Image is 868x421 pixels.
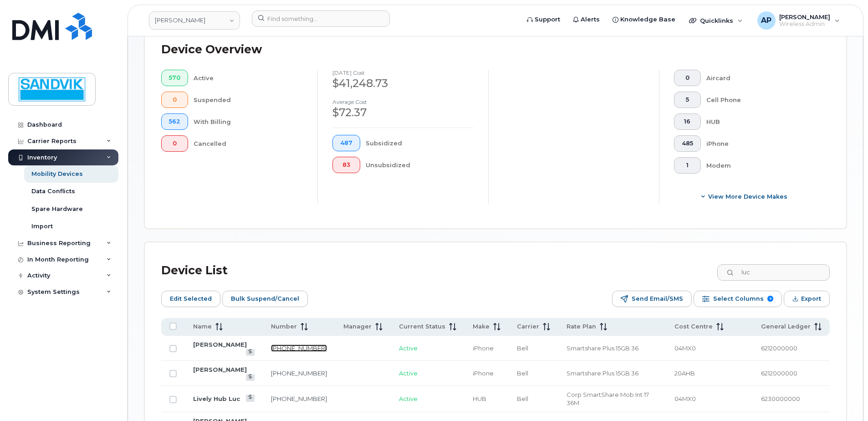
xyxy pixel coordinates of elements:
span: HUB [473,395,486,402]
span: 487 [340,139,352,147]
span: [PERSON_NAME] [779,13,830,21]
button: 5 [674,92,701,108]
button: 487 [332,135,360,151]
h4: Average cost [332,99,474,105]
a: View Last Bill [246,349,255,356]
div: Annette Panzani [751,11,846,30]
div: With Billing [194,113,303,130]
span: 04MX0 [674,395,696,402]
span: 6230000000 [761,395,800,402]
div: Unsubsidized [366,157,474,173]
span: Knowledge Base [620,15,675,24]
div: HUB [706,113,816,130]
a: Lively Hub Luc [193,395,240,402]
span: 1 [682,162,693,169]
span: Bulk Suspend/Cancel [231,292,299,306]
span: 0 [169,96,180,103]
button: 562 [161,113,188,130]
button: 1 [674,157,701,174]
span: Bell [517,344,528,352]
span: Corp SmartShare Mob Int 17 36M [567,391,649,407]
span: Name [193,323,212,331]
button: 0 [161,135,188,152]
button: 83 [332,157,360,173]
a: View Last Bill [246,374,255,381]
div: Device Overview [161,38,262,62]
span: Carrier [517,323,539,331]
span: 6212000000 [761,344,797,352]
button: Send Email/SMS [612,291,692,307]
input: Find something... [252,10,390,27]
span: Quicklinks [700,17,733,24]
span: Active [399,370,418,377]
div: iPhone [706,135,816,152]
h4: [DATE] cost [332,70,474,76]
input: Search Device List ... [717,264,830,281]
button: Bulk Suspend/Cancel [222,291,308,307]
a: [PHONE_NUMBER] [271,344,327,352]
span: Cost Centre [674,323,713,331]
span: Current Status [399,323,445,331]
span: Alerts [581,15,600,24]
button: Select Columns 9 [694,291,782,307]
div: Aircard [706,70,816,86]
a: Sandvik Tamrock [149,11,240,30]
span: 04MX0 [674,344,696,352]
a: Support [521,10,567,29]
span: 20AHB [674,370,695,377]
div: Quicklinks [683,11,749,30]
button: View More Device Makes [674,188,815,205]
div: Active [194,70,303,86]
span: 6212000000 [761,370,797,377]
span: AP [761,15,771,26]
a: [PHONE_NUMBER] [271,370,327,377]
span: Smartshare Plus 15GB 36 [567,344,638,352]
div: Cancelled [194,135,303,152]
span: Support [535,15,560,24]
a: [PHONE_NUMBER] [271,395,327,402]
button: 0 [161,92,188,108]
span: General Ledger [761,323,811,331]
div: Modem [706,157,816,174]
a: [PERSON_NAME] [193,341,247,348]
span: Edit Selected [170,292,212,306]
span: 562 [169,118,180,125]
span: 0 [169,140,180,147]
span: Select Columns [713,292,764,306]
span: Bell [517,395,528,402]
span: Send Email/SMS [632,292,683,306]
span: iPhone [473,344,494,352]
span: 0 [682,74,693,82]
button: Export [784,291,830,307]
span: Manager [343,323,372,331]
span: 9 [767,296,773,302]
span: Wireless Admin [779,21,830,28]
span: Active [399,395,418,402]
span: Active [399,344,418,352]
div: Subsidized [366,135,474,151]
div: $41,248.73 [332,76,474,91]
button: 16 [674,113,701,130]
span: Bell [517,370,528,377]
a: [PERSON_NAME] [193,366,247,373]
span: Rate Plan [567,323,596,331]
span: 485 [682,140,693,147]
button: 0 [674,70,701,86]
a: View Last Bill [246,395,255,401]
span: 83 [340,161,352,169]
span: View More Device Makes [708,192,787,201]
div: Cell Phone [706,92,816,108]
span: 5 [682,96,693,103]
a: Alerts [567,10,606,29]
button: Edit Selected [161,291,220,307]
span: Number [271,323,297,331]
span: iPhone [473,370,494,377]
div: Device List [161,259,228,282]
div: Suspended [194,92,303,108]
span: 570 [169,74,180,82]
span: Smartshare Plus 15GB 36 [567,370,638,377]
div: $72.37 [332,105,474,120]
span: Make [473,323,490,331]
a: Knowledge Base [606,10,682,29]
span: Export [801,292,821,306]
